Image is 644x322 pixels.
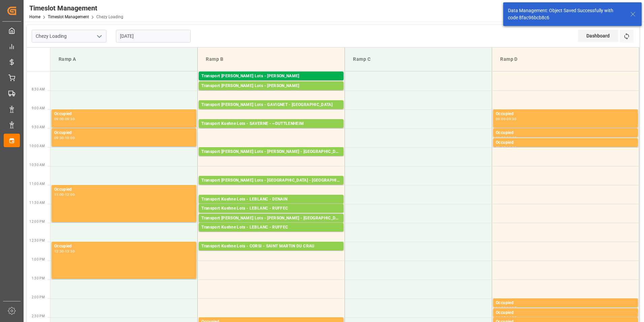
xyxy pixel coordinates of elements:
div: Transport [PERSON_NAME] Lots - [PERSON_NAME] - [GEOGRAPHIC_DATA] [201,149,341,155]
span: 1:30 PM [32,276,45,280]
span: 11:00 AM [29,182,45,186]
span: 12:30 PM [29,239,45,242]
button: open menu [94,31,104,42]
div: Timeslot Management [29,3,123,13]
div: Transport [PERSON_NAME] Lots - GAVIGNET - [GEOGRAPHIC_DATA] [201,102,341,108]
div: Transport Kuehne Lots - LEBLANC - RUFFEC [201,224,341,231]
div: Transport [PERSON_NAME] Lots - [GEOGRAPHIC_DATA] - [GEOGRAPHIC_DATA] [201,177,341,184]
div: Occupied [496,130,635,136]
div: Occupied [496,300,635,306]
span: 10:30 AM [29,163,45,167]
div: Occupied [54,186,194,193]
div: 09:45 [507,136,516,139]
div: Pallets: ,TU: 401,City: [GEOGRAPHIC_DATA],Arrival: [DATE] 00:00:00 [201,222,341,227]
div: 09:30 [54,136,64,139]
div: - [64,117,65,120]
span: 8:30 AM [32,87,45,91]
div: - [64,250,65,253]
div: Occupied [54,130,194,136]
span: 10:00 AM [29,144,45,148]
div: 14:15 [496,316,506,319]
div: Dashboard [578,30,618,42]
a: Home [29,15,40,19]
div: Occupied [496,310,635,316]
div: Pallets: 13,TU: 708,City: [GEOGRAPHIC_DATA],Arrival: [DATE] 00:00:00 [201,108,341,114]
div: Ramp B [203,53,339,65]
div: 14:15 [507,306,516,310]
div: Ramp A [56,53,192,65]
div: Pallets: ,TU: 848,City: [GEOGRAPHIC_DATA][PERSON_NAME],Arrival: [DATE] 00:00:00 [201,250,341,256]
div: Occupied [496,139,635,146]
div: Pallets: 8,TU: 1233,City: CARQUEFOU,Arrival: [DATE] 00:00:00 [201,89,341,95]
div: 09:00 [54,117,64,120]
span: 9:00 AM [32,106,45,110]
div: Transport [PERSON_NAME] Lots - [PERSON_NAME] [201,73,341,80]
input: DD-MM-YYYY [116,30,191,43]
div: 11:00 [54,193,64,196]
div: 09:45 [496,146,506,149]
div: Pallets: 4,TU: 198,City: [GEOGRAPHIC_DATA],Arrival: [DATE] 00:00:00 [201,184,341,190]
div: 09:30 [65,117,75,120]
div: Occupied [54,243,194,250]
div: - [506,316,507,319]
div: - [64,136,65,139]
div: Transport [PERSON_NAME] Lots - [PERSON_NAME] - [GEOGRAPHIC_DATA] [201,215,341,222]
span: 2:00 PM [32,295,45,299]
div: - [506,117,507,120]
div: 09:30 [507,117,516,120]
div: - [64,193,65,196]
div: Transport Kuehne Lots - LEBLANC - DENAIN [201,196,341,203]
div: Transport Kuehne Lots - SAVERNE - ~DUTTLENHEIM [201,120,341,127]
div: Transport [PERSON_NAME] Lots - [PERSON_NAME] [201,83,341,89]
span: 1:00 PM [32,258,45,261]
div: - [506,146,507,149]
span: 2:30 PM [32,314,45,318]
input: Type to search/select [32,30,106,43]
div: 09:30 [496,136,506,139]
div: Occupied [54,111,194,117]
div: 14:30 [507,316,516,319]
div: 14:00 [496,306,506,310]
div: Pallets: 4,TU: 489,City: RUFFEC,Arrival: [DATE] 00:00:00 [201,212,341,218]
div: Ramp D [497,53,634,65]
div: - [506,306,507,310]
div: 10:00 [65,136,75,139]
div: Occupied [496,111,635,117]
div: 09:00 [496,117,506,120]
span: 9:30 AM [32,125,45,129]
div: 13:30 [65,250,75,253]
div: 12:00 [65,193,75,196]
div: Ramp C [350,53,486,65]
div: Pallets: ,TU: 116,City: [GEOGRAPHIC_DATA],Arrival: [DATE] 00:00:00 [201,203,341,209]
div: Pallets: ,TU: 95,City: RUFFEC,Arrival: [DATE] 00:00:00 [201,231,341,237]
div: Pallets: 33,TU: 320,City: CARQUEFOU,Arrival: [DATE] 00:00:00 [201,80,341,85]
span: 12:00 PM [29,220,45,223]
a: Timeslot Management [48,15,89,19]
div: 12:30 [54,250,64,253]
span: 11:30 AM [29,201,45,205]
div: - [506,136,507,139]
div: Data Management: Object Saved Successfully with code 8fac96bcb8c6 [508,7,624,21]
div: Pallets: 1,TU: 233,City: [GEOGRAPHIC_DATA],Arrival: [DATE] 00:00:00 [201,155,341,161]
div: Transport Kuehne Lots - LEBLANC - RUFFEC [201,205,341,212]
div: Transport Kuehne Lots - CORSI - SAINT MARTIN DU CRAU [201,243,341,250]
div: 10:00 [507,146,516,149]
div: Pallets: 1,TU: 70,City: ~[GEOGRAPHIC_DATA],Arrival: [DATE] 00:00:00 [201,127,341,133]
